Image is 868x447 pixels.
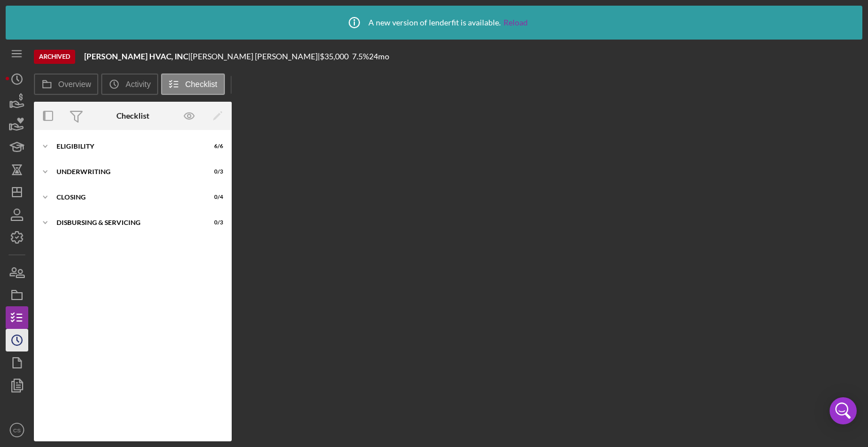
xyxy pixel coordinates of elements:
div: 0 / 4 [203,194,223,201]
div: 7.5 % [352,52,369,61]
div: Disbursing & Servicing [57,219,195,226]
button: Overview [34,73,98,95]
div: 0 / 3 [203,219,223,226]
label: Activity [125,80,150,89]
button: CS [6,419,28,441]
button: Activity [101,73,158,95]
div: 24 mo [369,52,389,61]
a: Reload [504,18,528,27]
div: Closing [57,194,195,201]
button: Checklist [161,73,225,95]
b: [PERSON_NAME] HVAC, INC [84,51,188,61]
div: [PERSON_NAME] [PERSON_NAME] | [190,52,320,61]
div: Open Intercom Messenger [830,397,857,424]
div: | [84,52,190,61]
label: Checklist [185,80,218,89]
div: 0 / 3 [203,168,223,175]
label: Overview [58,80,91,89]
div: Checklist [116,111,149,120]
div: $35,000 [320,52,352,61]
text: CS [13,427,20,433]
div: A new version of lenderfit is available. [340,8,528,37]
div: Eligibility [57,143,195,150]
div: Archived [34,50,75,64]
div: 6 / 6 [203,143,223,150]
div: Underwriting [57,168,195,175]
